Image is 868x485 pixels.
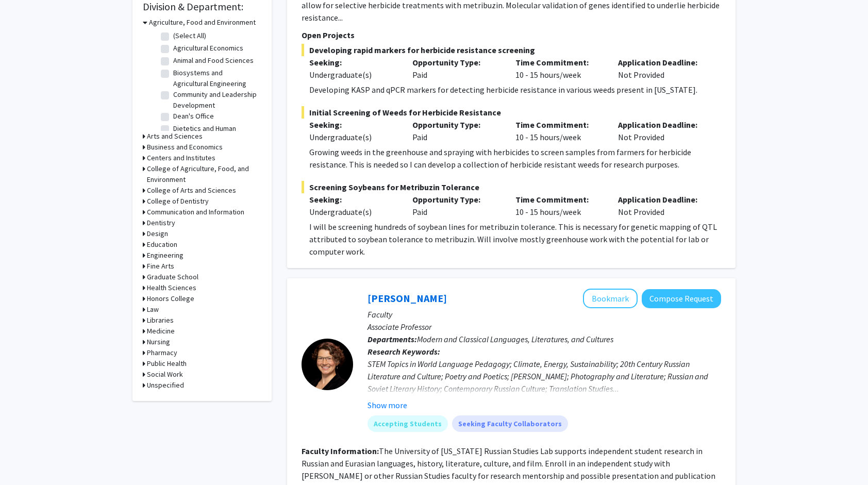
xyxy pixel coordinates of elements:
p: I will be screening hundreds of soybean lines for metribuzin tolerance. This is necessary for gen... [309,221,721,258]
p: Seeking: [309,56,397,69]
div: Not Provided [610,119,713,143]
label: Dietetics and Human Nutrition [173,123,259,145]
h3: Business and Economics [147,142,223,153]
div: Paid [405,119,508,143]
label: Dean's Office [173,111,214,122]
b: Faculty Information: [302,446,379,456]
h3: Dentistry [147,218,175,228]
span: Initial Screening of Weeds for Herbicide Resistance [302,106,721,119]
button: Show more [368,399,407,411]
p: Opportunity Type: [412,119,500,131]
h3: Graduate School [147,272,198,282]
h3: Centers and Institutes [147,153,215,163]
p: Time Commitment: [515,56,603,69]
div: Not Provided [610,56,713,81]
mat-chip: Seeking Faculty Collaborators [452,415,568,432]
h3: Nursing [147,337,170,347]
p: Time Commitment: [515,193,603,206]
h3: College of Dentistry [147,196,209,207]
div: Paid [405,56,508,81]
label: (Select All) [173,30,206,41]
div: 10 - 15 hours/week [508,193,611,218]
h3: Communication and Information [147,207,244,218]
p: Growing weeds in the greenhouse and spraying with herbicides to screen samples from farmers for h... [309,146,721,171]
p: Application Deadline: [618,56,706,69]
h3: Agriculture, Food and Environment [149,17,256,28]
h3: Medicine [147,326,175,337]
h3: Education [147,239,177,250]
div: Undergraduate(s) [309,69,397,81]
b: Departments: [368,334,417,344]
div: Undergraduate(s) [309,206,397,218]
label: Biosystems and Agricultural Engineering [173,68,259,89]
button: Compose Request to Molly Blasing [642,289,721,308]
h3: Public Health [147,358,187,369]
h2: Division & Department: [143,1,261,13]
div: 10 - 15 hours/week [508,119,611,143]
p: Application Deadline: [618,119,706,131]
span: Developing rapid markers for herbicide resistance screening [302,44,721,56]
h3: Law [147,304,159,315]
h3: Honors College [147,293,194,304]
p: Open Projects [302,29,721,41]
div: 10 - 15 hours/week [508,56,611,81]
div: Undergraduate(s) [309,131,397,143]
button: Add Molly Blasing to Bookmarks [583,289,638,308]
p: Application Deadline: [618,193,706,206]
label: Community and Leadership Development [173,89,259,111]
h3: Pharmacy [147,347,177,358]
h3: Arts and Sciences [147,131,203,142]
h3: Health Sciences [147,282,196,293]
label: Animal and Food Sciences [173,55,254,66]
p: Associate Professor [368,321,721,333]
p: Time Commitment: [515,119,603,131]
div: Paid [405,193,508,218]
mat-chip: Accepting Students [368,415,448,432]
h3: Engineering [147,250,183,261]
p: Faculty [368,308,721,321]
h3: College of Agriculture, Food, and Environment [147,163,261,185]
iframe: Chat [8,439,44,477]
p: Opportunity Type: [412,193,500,206]
label: Agricultural Economics [173,43,243,54]
b: Research Keywords: [368,346,440,357]
span: Screening Soybeans for Metribuzin Tolerance [302,181,721,193]
a: [PERSON_NAME] [368,292,447,305]
div: Not Provided [610,193,713,218]
p: Seeking: [309,193,397,206]
h3: Design [147,228,168,239]
p: Developing KASP and qPCR markers for detecting herbicide resistance in various weeds present in [... [309,83,721,96]
p: Seeking: [309,119,397,131]
h3: Unspecified [147,380,184,391]
div: STEM Topics in World Language Pedagogy; Climate, Energy, Sustainability; 20th Century Russian Lit... [368,358,721,395]
h3: Libraries [147,315,174,326]
h3: College of Arts and Sciences [147,185,236,196]
p: Opportunity Type: [412,56,500,69]
h3: Social Work [147,369,183,380]
span: Modern and Classical Languages, Literatures, and Cultures [417,334,613,344]
h3: Fine Arts [147,261,174,272]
